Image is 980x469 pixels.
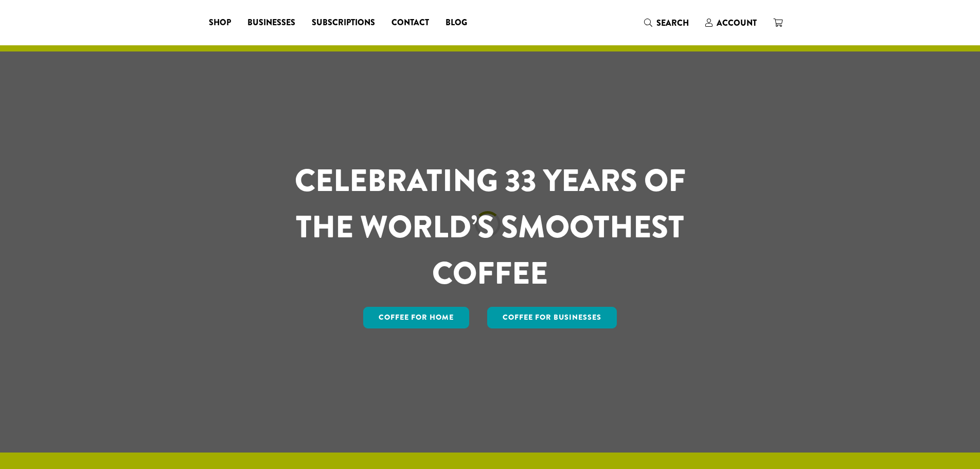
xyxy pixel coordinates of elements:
span: Search [656,17,689,29]
a: Shop [201,14,239,31]
span: Subscriptions [312,16,375,29]
a: Account [697,14,765,31]
a: Businesses [239,14,304,31]
a: Subscriptions [304,14,383,31]
a: Search [636,14,697,31]
a: Coffee for Home [363,307,469,328]
span: Blog [446,16,467,29]
span: Account [717,17,757,29]
h1: CELEBRATING 33 YEARS OF THE WORLD’S SMOOTHEST COFFEE [264,158,716,297]
span: Businesses [247,16,295,29]
a: Blog [437,14,475,31]
span: Contact [391,16,429,29]
a: Contact [383,14,437,31]
a: Coffee For Businesses [487,307,617,328]
span: Shop [209,16,231,29]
